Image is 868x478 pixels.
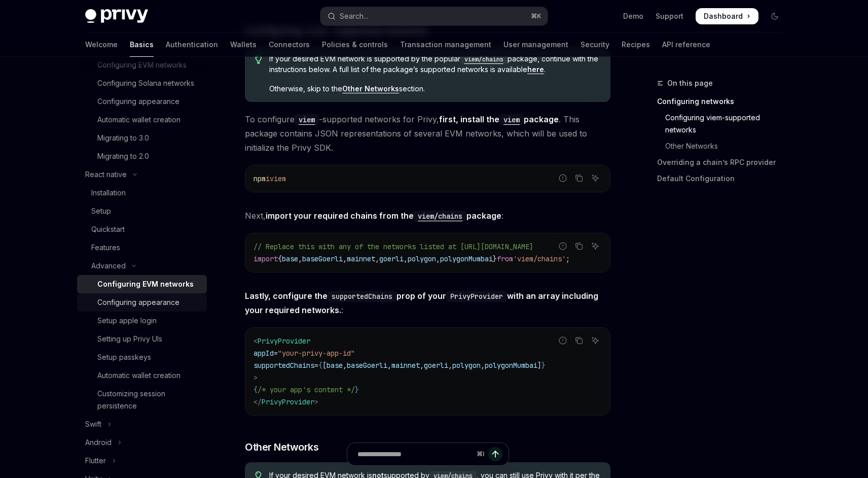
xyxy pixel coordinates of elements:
span: , [343,361,347,370]
span: ⌘ K [531,12,541,20]
a: Support [656,11,683,21]
div: Features [91,242,120,254]
span: [ [322,361,327,370]
a: Quickstart [77,220,207,238]
div: Automatic wallet creation [97,369,180,382]
strong: first, install the package [439,114,559,124]
span: "your-privy-app-id" [278,349,355,358]
span: import [254,254,278,263]
span: /* your app's content */ [258,385,355,394]
strong: Lastly, configure the prop of your with an array including your required networks. [245,291,598,315]
div: Android [85,436,112,449]
button: Ask AI [589,334,602,347]
a: Policies & controls [322,32,388,57]
a: User management [503,32,568,57]
span: To configure -supported networks for Privy, . This package contains JSON representations of sever... [245,112,610,155]
button: Send message [488,447,502,461]
a: Recipes [622,32,650,57]
a: Dashboard [696,8,758,24]
span: polygon [452,361,481,370]
span: ; [566,254,570,263]
a: Connectors [269,32,310,57]
button: Report incorrect code [556,172,569,185]
button: Toggle Android section [77,433,207,452]
span: , [481,361,485,370]
span: < [254,336,258,346]
span: , [343,254,347,263]
div: Setup apple login [97,315,157,327]
a: Transaction management [400,32,491,57]
a: Setup [77,202,207,220]
a: Migrating to 3.0 [77,129,207,147]
a: Authentication [166,32,218,57]
span: Otherwise, skip to the section. [269,84,600,94]
a: viem/chains [414,211,466,221]
a: Configuring EVM networks [77,275,207,293]
a: Configuring Solana networks [77,74,207,92]
code: supportedChains [328,291,396,302]
code: PrivyProvider [446,291,507,302]
button: Toggle dark mode [767,8,783,24]
span: i [266,174,270,183]
span: npm [254,174,266,183]
span: Dashboard [704,11,743,21]
span: Next, : [245,209,610,223]
span: } [541,361,546,370]
a: Configuring appearance [77,92,207,111]
button: Copy the contents from the code block [572,172,586,185]
button: Toggle React native section [77,165,207,184]
a: Configuring networks [657,93,791,110]
a: Basics [130,32,154,57]
span: , [420,361,424,370]
a: Default Configuration [657,170,791,187]
a: Features [77,238,207,257]
a: Setup apple login [77,312,207,330]
span: supportedChains [254,361,314,370]
span: Other Networks [245,440,318,454]
span: > [314,397,318,406]
a: Configuring viem-supported networks [657,110,791,138]
a: Security [581,32,609,57]
span: baseGoerli [347,361,387,370]
code: viem/chains [414,211,466,222]
span: On this page [667,77,713,89]
span: ] [537,361,541,370]
a: Configuring appearance [77,293,207,312]
div: React native [85,168,127,181]
code: viem [295,114,319,125]
div: Configuring Solana networks [97,77,194,89]
span: , [436,254,440,263]
a: Demo [623,11,643,21]
div: Migrating to 2.0 [97,150,149,162]
span: goerli [379,254,404,263]
span: baseGoerli [302,254,343,263]
span: polygonMumbai [485,361,537,370]
button: Open search [320,7,548,25]
span: , [387,361,391,370]
span: } [493,254,497,263]
a: Automatic wallet creation [77,366,207,385]
div: Configuring EVM networks [97,278,194,290]
span: mainnet [347,254,375,263]
button: Ask AI [589,240,602,253]
svg: Tip [255,55,262,64]
span: = [314,361,318,370]
span: viem [270,174,286,183]
a: Wallets [230,32,257,57]
div: Swift [85,418,101,430]
span: appId [254,349,274,358]
a: viem [295,114,319,124]
button: Report incorrect code [556,334,569,347]
a: Setup passkeys [77,348,207,366]
a: Overriding a chain’s RPC provider [657,154,791,170]
button: Toggle Swift section [77,415,207,433]
strong: import your required chains from the package [266,211,501,221]
button: Ask AI [589,172,602,185]
button: Toggle Flutter section [77,452,207,470]
img: dark logo [85,9,148,23]
span: } [355,385,359,394]
span: , [375,254,379,263]
span: 'viem/chains' [513,254,566,263]
span: from [497,254,513,263]
span: PrivyProvider [262,397,314,406]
